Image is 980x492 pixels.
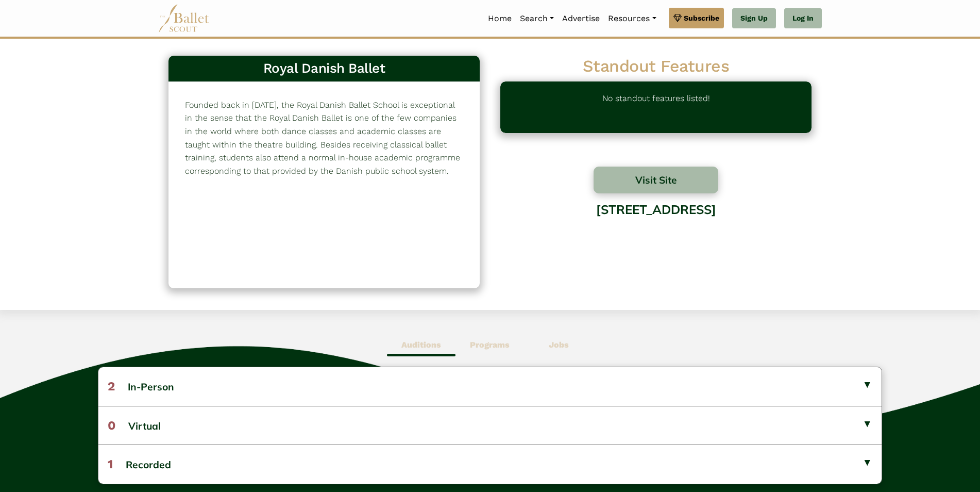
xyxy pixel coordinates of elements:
[673,12,682,24] img: gem.svg
[684,12,719,24] span: Subscribe
[98,406,882,445] button: 0Virtual
[177,60,471,77] h3: Royal Danish Ballet
[98,367,882,405] button: 2In-Person
[185,99,463,178] p: Founded back in [DATE], the Royal Danish Ballet School is exceptional in the sense that the Royal...
[98,445,882,483] button: 1Recorded
[602,92,710,123] p: No standout features listed!
[484,8,516,29] a: Home
[516,8,558,29] a: Search
[500,194,812,277] div: [STREET_ADDRESS]
[549,340,569,350] b: Jobs
[108,418,115,433] span: 0
[108,457,113,471] span: 1
[732,8,776,29] a: Sign Up
[108,379,115,393] span: 2
[500,56,812,77] h2: Standout Features
[558,8,604,29] a: Advertise
[784,8,822,29] a: Log In
[401,340,441,350] b: Auditions
[594,167,718,193] button: Visit Site
[604,8,660,29] a: Resources
[669,8,724,28] a: Subscribe
[470,340,510,350] b: Programs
